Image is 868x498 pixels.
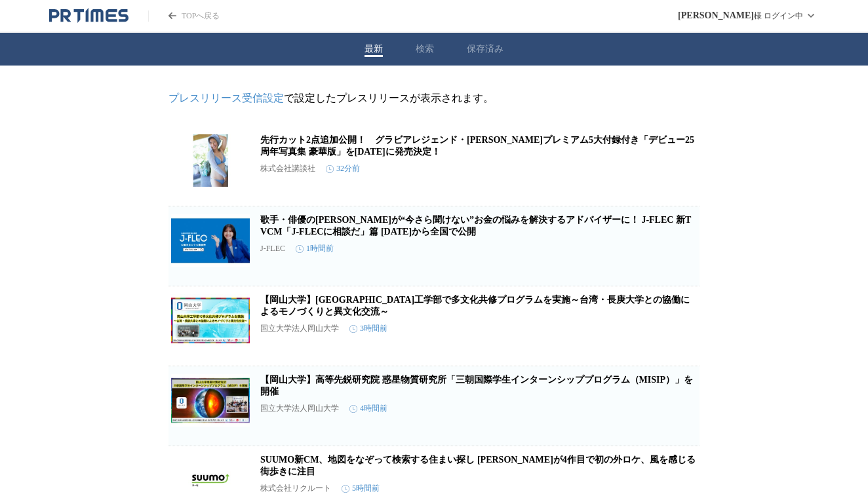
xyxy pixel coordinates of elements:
[416,43,434,55] button: 検索
[260,375,693,396] a: 【岡山大学】高等先鋭研究院 惑星物質研究所「三朝国際学生インターンシッププログラム（MISIP）」を開催
[260,244,285,254] p: J-FLEC
[171,294,250,347] img: 【岡山大学】岡山大学工学部で多文化共修プログラムを実施～台湾・長庚大学との協働によるモノづくりと異文化交流～
[260,163,315,174] p: 株式会社講談社
[260,215,691,237] a: 歌手・俳優の[PERSON_NAME]が“今さら聞けない”お金の悩みを解決するアドバイザーに！ J-FLEC 新TVCM「J-FLECに相談だ」篇 [DATE]から全国で公開
[342,483,380,494] time: 5時間前
[148,10,220,22] a: PR TIMESのトップページはこちら
[171,374,250,427] img: 【岡山大学】高等先鋭研究院 惑星物質研究所「三朝国際学生インターンシッププログラム（MISIP）」を開催
[49,8,128,24] a: PR TIMESのトップページはこちら
[260,455,696,476] a: SUUMO新CM、地図をなぞって検索する住まい探し [PERSON_NAME]が4作目で初の外ロケ、風を感じる街歩きに注目
[296,243,334,254] time: 1時間前
[168,92,284,104] a: プレスリリース受信設定
[168,92,700,105] p: で設定したプレスリリースが表示されます。
[326,163,360,174] time: 32分前
[678,10,754,21] span: [PERSON_NAME]
[171,134,250,187] img: 先行カット2点追加公開！ グラビアレジェンド・磯山さやかプレミアム5大付録付き「デビュー25周年写真集 豪華版」を12月5日に発売決定！
[260,483,331,494] p: 株式会社リクルート
[260,135,694,157] a: 先行カット2点追加公開！ グラビアレジェンド・[PERSON_NAME]プレミアム5大付録付き「デビュー25周年写真集 豪華版」を[DATE]に発売決定！
[467,43,503,55] button: 保存済み
[260,323,339,334] p: 国立大学法人岡山大学
[349,403,387,414] time: 4時間前
[260,403,339,414] p: 国立大学法人岡山大学
[260,295,690,316] a: 【岡山大学】[GEOGRAPHIC_DATA]工学部で多文化共修プログラムを実施～台湾・長庚大学との協働によるモノづくりと異文化交流～
[171,214,250,267] img: 歌手・俳優の鈴木愛理さんが“今さら聞けない”お金の悩みを解決するアドバイザーに！ J-FLEC 新TVCM「J-FLECに相談だ」篇 8月25日（月）から全国で公開
[349,323,387,334] time: 3時間前
[365,43,383,55] button: 最新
